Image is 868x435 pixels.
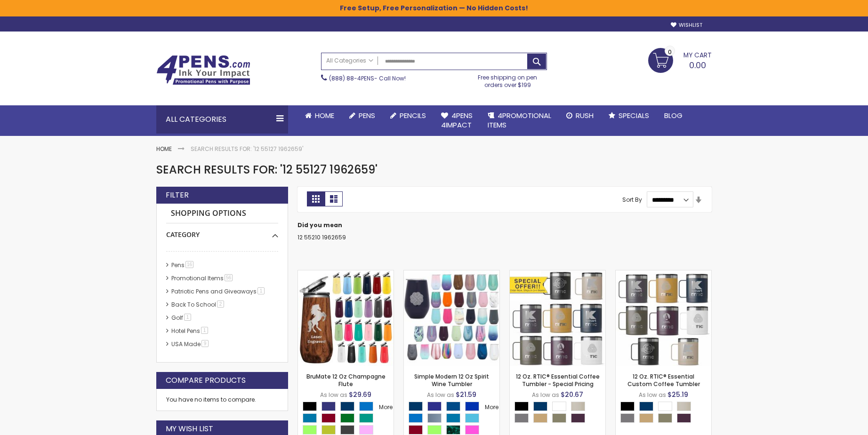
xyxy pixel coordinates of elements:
span: 4PROMOTIONAL ITEMS [488,111,551,130]
img: BruMate 12 Oz Champagne Flute [298,270,394,366]
span: Blog [664,111,683,120]
strong: Search results for: '12 55127 1962659' [191,145,303,153]
div: Graphite [514,413,529,423]
strong: Grid [307,191,325,206]
a: Home [156,145,172,153]
img: 12 Oz. RTIC® Essential Coffee Tumbler - Special Pricing [510,270,605,366]
a: 4PROMOTIONALITEMS [480,105,559,136]
img: 12 Oz. RTIC® Essential Custom Coffee Tumbler [616,270,711,366]
span: Rush [576,111,594,120]
a: More [378,403,394,412]
div: White [552,402,566,411]
div: Harvest [533,413,547,423]
div: Free shipping on pen orders over $199 [468,70,547,89]
span: $21.59 [456,390,476,399]
div: Graphite [620,413,635,423]
a: 12 Oz. RTIC® Essential Coffee Tumbler - Special Pricing [510,270,605,278]
div: Select A Color [514,402,605,425]
div: Beach [571,402,585,411]
div: Blue [465,402,479,411]
div: Category [166,223,278,239]
span: All Categories [326,57,373,64]
div: Marble Green [446,425,460,435]
div: Light Pink [359,425,373,435]
div: Green Light [303,425,317,435]
div: All Categories [156,105,288,134]
div: Black [303,402,317,411]
div: Burgundy [321,413,336,423]
div: Royal Blue [321,402,336,411]
div: Blue Light [359,402,373,411]
a: Pens16 [169,261,197,269]
span: 56 [225,274,233,281]
a: Simple Modern 12 Oz Spirit Wine Tumbler [404,270,499,278]
a: Pens [342,105,383,126]
span: As low as [639,391,666,399]
span: 1 [257,287,265,294]
strong: My Wish List [166,424,213,434]
div: Olive Green [658,413,672,423]
div: Green [340,413,354,423]
strong: Compare Products [166,375,246,386]
span: $25.19 [667,390,688,399]
div: Blue Light [409,413,423,423]
div: Navy Blue [409,402,423,411]
a: Wishlist [671,22,702,29]
span: 1 [201,327,208,334]
a: BruMate 12 Oz Champagne Flute [306,372,386,388]
div: Ocean Blue [446,402,460,411]
div: Ice Blue [465,413,479,423]
a: Rush [559,105,601,126]
a: Golf1 [169,314,194,322]
span: 0 [668,47,672,56]
span: 4Pens 4impact [441,111,473,130]
span: 9 [201,340,209,347]
a: Back To School2 [169,301,227,308]
a: All Categories [321,53,378,69]
div: Black [620,402,635,411]
a: BruMate 12 Oz Champagne Flute [298,270,394,278]
span: Search results for: '12 55127 1962659' [156,162,378,177]
span: 16 [185,261,193,268]
a: 12 Oz. RTIC® Essential Custom Coffee Tumbler [616,270,711,278]
div: Navy Blue [533,402,547,411]
div: Green Light [427,425,442,435]
div: Navy Blue [639,402,653,411]
span: 2 [217,301,224,308]
div: Grey Charcoal [340,425,354,435]
a: Home [297,105,342,126]
div: Seafoam Green [359,413,373,423]
a: Specials [601,105,657,126]
div: Plum [677,413,691,423]
span: - Call Now! [329,74,406,82]
dt: Did you mean [297,221,712,229]
img: Simple Modern 12 Oz Spirit Wine Tumbler [404,270,499,366]
div: Beach [677,402,691,411]
strong: Shopping Options [166,204,278,224]
a: Promotional Items56 [169,274,236,282]
a: Simple Modern 12 Oz Spirit Wine Tumbler [414,372,489,388]
div: Burgundy [409,425,423,435]
span: As low as [427,391,454,399]
div: Olive Green [552,413,566,423]
div: You have no items to compare. [156,389,288,411]
span: Pencils [400,111,426,120]
label: Sort By [622,196,642,204]
div: Navy Blue [340,402,354,411]
div: Black [514,402,529,411]
div: White [658,402,672,411]
a: Pencils [383,105,434,126]
span: As low as [320,391,347,399]
span: Pens [359,111,375,120]
span: Specials [619,111,649,120]
a: 12 Oz. RTIC® Essential Coffee Tumbler - Special Pricing [516,372,600,388]
div: Apple Green [321,425,336,435]
div: Aqua [303,413,317,423]
div: Aqua [446,413,460,423]
div: Select A Color [620,402,711,425]
div: Pink [465,425,479,435]
span: 0.00 [689,59,706,71]
span: 1 [184,314,191,321]
a: Patriotic Pens and Giveaways1 [169,287,268,295]
a: 12 Oz. RTIC® Essential Custom Coffee Tumbler [627,372,700,388]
